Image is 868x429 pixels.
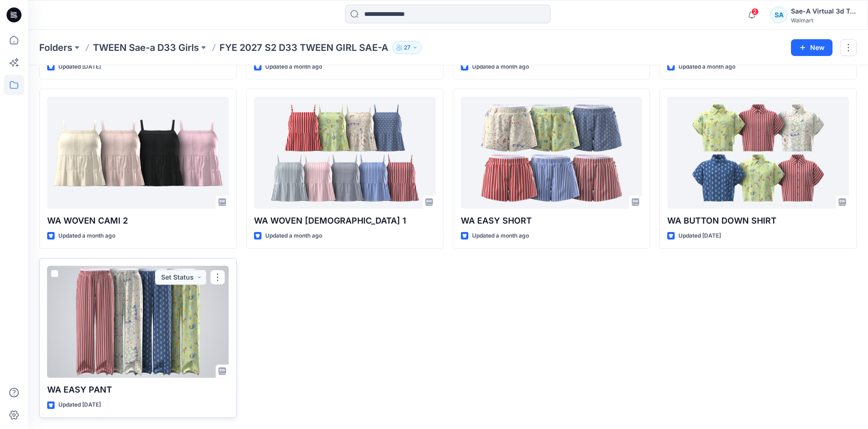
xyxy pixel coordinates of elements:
[678,62,735,72] p: Updated a month ago
[667,97,849,209] a: WA BUTTON DOWN SHIRT
[472,231,529,241] p: Updated a month ago
[751,8,759,15] span: 2
[219,41,388,54] p: FYE 2027 S2 D33 TWEEN GIRL SAE-A
[93,41,199,54] a: TWEEN Sae-a D33 Girls
[58,231,115,241] p: Updated a month ago
[254,97,436,209] a: WA WOVEN CAMI 1
[265,62,322,72] p: Updated a month ago
[39,41,72,54] a: Folders
[58,400,101,410] p: Updated [DATE]
[47,266,229,378] a: WA EASY PANT
[472,62,529,72] p: Updated a month ago
[404,42,410,53] p: 27
[770,7,787,23] div: SA
[461,214,642,227] p: WA EASY SHORT
[47,97,229,209] a: WA WOVEN CAMI 2
[461,97,642,209] a: WA EASY SHORT
[254,214,436,227] p: WA WOVEN [DEMOGRAPHIC_DATA] 1
[791,17,856,24] div: Walmart
[678,231,721,241] p: Updated [DATE]
[265,231,322,241] p: Updated a month ago
[392,41,422,54] button: 27
[47,214,229,227] p: WA WOVEN CAMI 2
[58,62,101,72] p: Updated [DATE]
[791,39,833,56] button: New
[47,383,229,396] p: WA EASY PANT
[791,6,856,17] div: Sae-A Virtual 3d Team
[667,214,849,227] p: WA BUTTON DOWN SHIRT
